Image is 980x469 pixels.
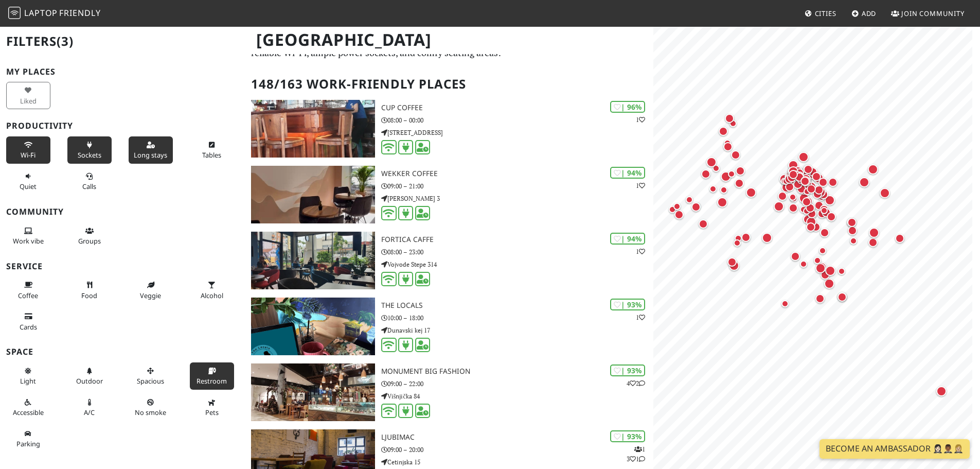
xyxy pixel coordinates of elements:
img: The Locals [251,298,375,355]
span: Accessible [13,408,44,417]
div: Map marker [785,171,805,192]
div: Map marker [717,197,738,218]
button: Pets [190,394,234,421]
div: Map marker [868,164,888,185]
a: Fortica caffe | 94% 1 Fortica caffe 08:00 – 23:00 Vojvode Stepe 314 [245,232,653,289]
div: Map marker [818,178,839,198]
h2: 148/163 Work-Friendly Places [251,68,647,100]
p: 1 [636,312,645,322]
div: Map marker [734,239,754,260]
button: No smoke [129,394,173,421]
span: Stable Wi-Fi [21,150,35,160]
img: Wekker Coffee [251,166,375,223]
span: Parking [16,439,40,448]
div: Map marker [788,166,809,187]
p: Cetinjska 15 [381,457,653,467]
p: 10:00 – 18:00 [381,313,653,323]
a: Wekker Coffee | 94% 1 Wekker Coffee 09:00 – 21:00 [PERSON_NAME] 3 [245,166,653,223]
h3: Monument Big Fashion [381,367,653,376]
span: Coffee [18,291,38,300]
div: Map marker [806,222,827,243]
div: Map marker [803,215,824,235]
a: Add [847,4,881,23]
p: Vojvode Stepe 314 [381,259,653,269]
div: Map marker [720,186,741,207]
p: 09:00 – 21:00 [381,181,653,191]
p: [PERSON_NAME] 3 [381,194,653,203]
p: 09:00 – 22:00 [381,379,653,389]
p: 4 2 [627,378,645,388]
span: Laptop [24,7,58,19]
div: Map marker [785,182,806,203]
div: Map marker [827,212,847,233]
div: Map marker [803,207,824,228]
h3: Community [6,207,239,217]
button: Work vibe [6,222,50,250]
div: Map marker [781,178,801,198]
div: Map marker [701,169,722,190]
span: (3) [57,32,74,49]
button: Veggie [129,276,173,304]
span: Veggie [140,291,161,300]
div: Map marker [709,185,730,206]
div: Map marker [806,203,826,224]
div: Map marker [719,127,739,147]
span: Quiet [20,182,37,191]
div: Map marker [838,268,859,288]
div: Map marker [859,177,880,198]
div: Map marker [804,165,824,185]
div: Map marker [674,210,695,231]
div: Map marker [819,247,840,268]
h3: Space [6,347,239,357]
span: Alcohol [201,291,223,300]
div: Map marker [802,197,823,218]
h3: The Locals [381,301,653,310]
div: Map marker [789,203,809,224]
div: Map marker [821,207,841,228]
span: People working [13,236,44,246]
button: Sockets [67,136,112,164]
div: Map marker [797,175,817,196]
div: | 96% [610,101,645,113]
p: Višnjička 84 [381,391,653,401]
div: Map marker [789,170,809,190]
div: Map marker [800,176,821,197]
button: Tables [190,136,234,164]
h3: Wekker Coffee [381,169,653,178]
button: Accessible [6,394,50,421]
div: | 93% [610,299,645,310]
div: Map marker [729,120,750,141]
p: Dunavski kej 17 [381,325,653,335]
h3: Service [6,262,239,271]
div: Map marker [781,300,802,321]
button: Groups [67,222,112,250]
button: Calls [67,168,112,195]
div: Map marker [798,152,819,172]
a: Join Community [887,4,969,23]
h3: Cup Coffee [381,103,653,112]
p: 1 [636,115,645,125]
h3: Productivity [6,121,239,131]
button: Parking [6,425,50,453]
div: Map marker [691,202,712,223]
p: 08:00 – 00:00 [381,115,653,125]
div: Map marker [880,188,900,209]
div: Map marker [669,206,689,227]
a: Cup Coffee | 96% 1 Cup Coffee 08:00 – 00:00 [STREET_ADDRESS] [245,100,653,158]
div: Map marker [706,157,727,178]
div: Map marker [800,177,821,197]
span: Credit cards [20,322,37,332]
span: Pet friendly [205,408,219,417]
p: 1 [636,181,645,190]
div: Map marker [721,171,741,192]
button: Light [6,362,50,390]
a: LaptopFriendly LaptopFriendly [8,5,101,23]
div: Map marker [787,173,808,194]
span: Spacious [137,376,164,386]
div: Map marker [741,233,762,253]
button: Alcohol [190,276,234,304]
a: Cities [800,4,841,23]
img: Cup Coffee [251,100,375,158]
div: Map marker [699,219,719,240]
img: Fortica caffe [251,232,375,289]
